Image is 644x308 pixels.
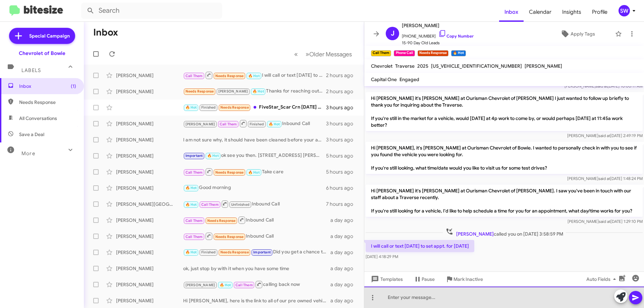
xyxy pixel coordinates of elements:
span: Templates [370,273,403,285]
a: Inbox [499,2,524,22]
span: Mark Inactive [453,273,483,285]
span: 🔥 Hot [185,105,197,110]
button: Templates [364,273,408,285]
div: Good morning [183,184,326,192]
span: said at [599,219,610,224]
a: Calendar [524,2,557,22]
span: Call Them [185,74,203,78]
span: Call Them [220,122,237,126]
div: Inbound Call [183,216,330,224]
p: Hi [PERSON_NAME] it's [PERSON_NAME] at Ourisman Chevrolet of [PERSON_NAME] I just wanted to follo... [366,92,643,131]
span: 🔥 Hot [185,250,197,254]
a: Special Campaign [9,28,75,44]
div: 6 hours ago [326,185,359,191]
div: a day ago [330,233,359,240]
span: 🔥 Hot [207,153,219,158]
span: 🔥 Hot [185,186,197,190]
button: Pause [408,273,440,285]
p: Hi [PERSON_NAME], it's [PERSON_NAME] at Ourisman Chevrolet of Bowie. I wanted to personally check... [366,142,643,174]
div: [PERSON_NAME] [116,169,183,175]
span: Needs Response [19,99,76,106]
span: Call Them [185,170,203,175]
span: Capital One [371,76,397,82]
a: Insights [557,2,587,22]
div: [PERSON_NAME] [116,88,183,95]
span: Profile [587,2,613,22]
div: I am not sure why, it should have been cleaned before your arrival. Our apologies. It looks like ... [183,136,326,143]
p: I will call or text [DATE] to set appt. for [DATE] [366,240,474,252]
div: Take care [183,168,326,176]
div: calling back now [183,280,330,289]
span: [PERSON_NAME] [402,21,474,29]
button: Mark Inactive [440,273,488,285]
span: [PERSON_NAME] [185,283,215,287]
span: » [306,50,309,58]
span: Needs Response [215,74,244,78]
div: [PERSON_NAME] [116,217,183,224]
span: Labels [21,67,41,73]
div: [PERSON_NAME] [116,72,183,79]
div: [PERSON_NAME] [116,185,183,191]
div: Chevrolet of Bowie [19,50,65,57]
span: [PERSON_NAME] [525,63,562,69]
span: Auto Fields [586,273,619,285]
span: Unfinished [231,202,250,207]
div: ok, just stop by with it when you have some time [183,265,330,272]
button: SW [613,5,637,16]
div: [PERSON_NAME][GEOGRAPHIC_DATA] [116,201,183,207]
span: 🔥 Hot [253,89,264,94]
span: 🔥 Hot [269,122,280,126]
div: a day ago [330,265,359,272]
span: Needs Response [215,235,244,239]
a: Copy Number [438,34,474,39]
span: Important [185,153,203,158]
span: 2025 [417,63,428,69]
div: [PERSON_NAME] [116,281,183,288]
div: [PERSON_NAME] [116,136,183,143]
h1: Inbox [93,27,118,38]
span: [PERSON_NAME] [DATE] 2:49:19 PM [567,133,643,138]
span: 15-90 Day Old Leads [402,40,474,46]
span: Call Them [201,202,219,207]
span: said at [598,133,610,138]
div: I will call or text [DATE] to set appt. for [DATE] [183,71,326,79]
div: a day ago [330,217,359,224]
span: J [391,28,394,39]
div: [PERSON_NAME] [116,297,183,304]
small: Phone Call [394,50,415,56]
span: called you on [DATE] 3:58:59 PM [443,228,566,237]
div: Thanks for reaching out. I saw a 2023 Lexus listed black with tan interior. Is that still availab... [183,87,326,95]
small: 🔥 Hot [451,50,466,56]
span: [PERSON_NAME] [218,89,248,94]
span: Needs Response [207,219,236,223]
div: ok see you then. [STREET_ADDRESS] [PERSON_NAME] MD 20716 [183,152,326,160]
span: [PERSON_NAME] [456,231,494,237]
small: Call Them [371,50,391,56]
span: Needs Response [220,105,249,110]
span: Call Them [185,235,203,239]
p: Hi [PERSON_NAME] it's [PERSON_NAME] at Ourisman Chevrolet of [PERSON_NAME]. I saw you've been in ... [366,185,643,217]
span: Engaged [399,76,419,82]
span: Finished [201,105,216,110]
div: SW [619,5,630,16]
span: Inbox [19,83,76,89]
span: said at [598,176,610,181]
span: Apply Tags [571,28,595,40]
div: a day ago [330,249,359,256]
div: 5 hours ago [326,152,359,159]
div: [PERSON_NAME] [116,249,183,256]
span: Needs Response [185,89,214,94]
div: [PERSON_NAME] [116,233,183,240]
span: All Conversations [19,115,57,122]
div: [PERSON_NAME] [116,152,183,159]
div: 3 hours ago [326,104,359,111]
div: Hi [PERSON_NAME], here is the link to all of our pre owned vehicles. [URL][DOMAIN_NAME] [183,297,330,304]
span: Needs Response [215,170,244,175]
span: [US_VEHICLE_IDENTIFICATION_NUMBER] [431,63,522,69]
span: [DATE] 4:18:29 PM [366,254,398,259]
span: Older Messages [309,51,352,58]
small: Needs Response [418,50,448,56]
